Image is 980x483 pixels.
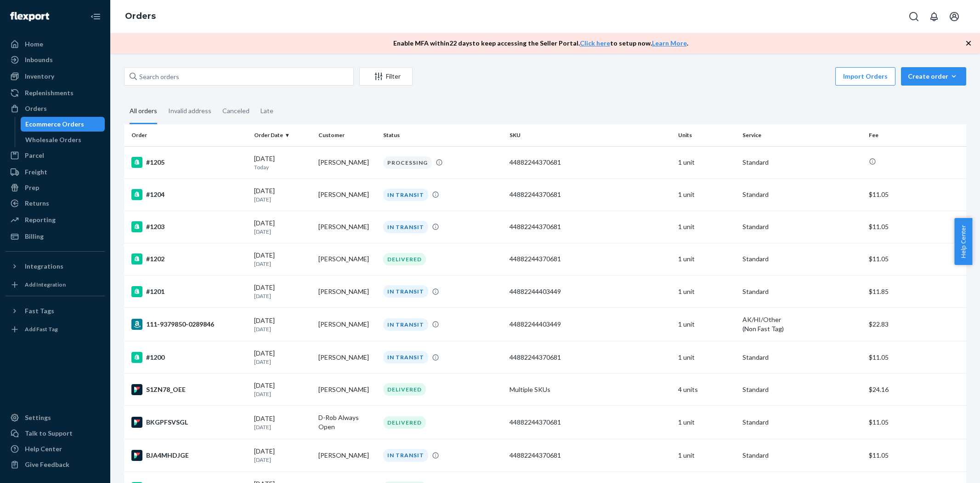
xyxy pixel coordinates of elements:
[865,439,966,471] td: $11.05
[25,232,44,241] div: Billing
[742,451,861,460] p: Standard
[318,131,376,139] div: Customer
[254,325,312,333] p: [DATE]
[86,7,105,26] button: Close Navigation
[25,460,69,469] div: Give Feedback
[131,189,247,200] div: #1204
[315,406,380,439] td: D-Rob Always Open
[865,276,966,308] td: $11.85
[742,385,861,394] p: Standard
[383,221,428,233] div: IN TRANSIT
[6,148,105,163] a: Parcel
[254,292,312,300] p: [DATE]
[865,243,966,275] td: $11.05
[25,104,47,113] div: Orders
[261,99,273,123] div: Late
[25,55,53,64] div: Inbounds
[254,218,312,236] div: [DATE]
[21,132,105,147] a: Wholesale Orders
[25,215,56,224] div: Reporting
[25,72,54,81] div: Inventory
[510,287,671,296] div: 44882244403449
[254,251,312,268] div: [DATE]
[6,69,105,84] a: Inventory
[25,413,51,422] div: Settings
[315,341,380,374] td: [PERSON_NAME]
[254,390,312,398] p: [DATE]
[865,124,966,146] th: Fee
[254,381,312,398] div: [DATE]
[652,39,687,47] a: Learn More
[25,88,74,98] div: Replenishments
[254,154,312,171] div: [DATE]
[254,195,312,203] p: [DATE]
[254,423,312,431] p: [DATE]
[6,442,105,456] a: Help Center
[925,7,943,26] button: Open notifications
[25,199,49,208] div: Returns
[25,167,47,177] div: Freight
[254,358,312,366] p: [DATE]
[383,351,428,363] div: IN TRANSIT
[254,163,312,171] p: Today
[510,418,671,427] div: 44882244370681
[130,99,157,124] div: All orders
[674,178,739,211] td: 1 unit
[131,253,247,264] div: #1202
[254,186,312,203] div: [DATE]
[25,40,43,49] div: Home
[254,349,312,366] div: [DATE]
[25,306,54,316] div: Fast Tags
[383,449,428,461] div: IN TRANSIT
[25,262,63,271] div: Integrations
[6,196,105,211] a: Returns
[118,3,163,30] ol: breadcrumbs
[674,211,739,243] td: 1 unit
[315,374,380,406] td: [PERSON_NAME]
[908,72,959,81] div: Create order
[25,325,58,333] div: Add Fast Tag
[254,447,312,464] div: [DATE]
[674,374,739,406] td: 4 units
[254,414,312,431] div: [DATE]
[945,7,963,26] button: Open account menu
[510,320,671,329] div: 44882244403449
[742,158,861,167] p: Standard
[6,410,105,425] a: Settings
[6,165,105,179] a: Freight
[383,156,432,169] div: PROCESSING
[10,12,49,21] img: Flexport logo
[742,418,861,427] p: Standard
[21,117,105,132] a: Ecommerce Orders
[131,319,247,330] div: 111-9379850-0289846
[131,450,247,461] div: BJA4MHDJGE
[506,374,674,406] td: Multiple SKUs
[742,254,861,264] p: Standard
[6,52,105,67] a: Inbounds
[25,135,81,144] div: Wholesale Orders
[865,178,966,211] td: $11.05
[742,287,861,296] p: Standard
[742,315,861,324] p: AK/HI/Other
[250,124,315,146] th: Order Date
[222,99,249,123] div: Canceled
[25,151,44,160] div: Parcel
[131,286,247,297] div: #1201
[6,180,105,195] a: Prep
[168,99,211,123] div: Invalid address
[383,189,428,201] div: IN TRANSIT
[6,322,105,337] a: Add Fast Tag
[674,341,739,374] td: 1 unit
[315,211,380,243] td: [PERSON_NAME]
[360,72,412,81] div: Filter
[922,455,971,478] iframe: Opens a widget where you can chat to one of our agents
[865,341,966,374] td: $11.05
[742,324,861,333] div: (Non Fast Tag)
[954,218,972,265] button: Help Center
[25,444,62,454] div: Help Center
[315,308,380,341] td: [PERSON_NAME]
[315,243,380,275] td: [PERSON_NAME]
[742,190,861,199] p: Standard
[6,86,105,100] a: Replenishments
